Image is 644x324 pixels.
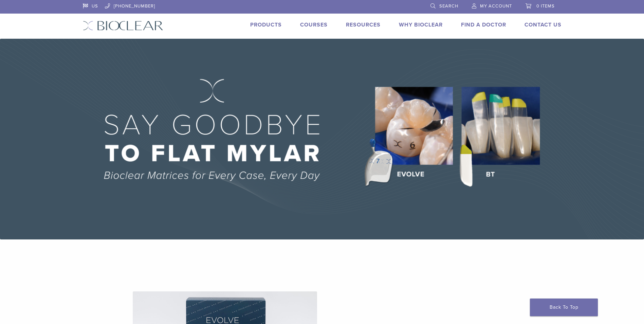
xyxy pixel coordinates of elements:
[83,21,163,31] img: Bioclear
[439,3,458,9] span: Search
[399,21,443,28] a: Why Bioclear
[346,21,381,28] a: Resources
[536,3,555,9] span: 0 items
[525,21,562,28] a: Contact Us
[461,21,506,28] a: Find A Doctor
[530,299,598,316] a: Back To Top
[250,21,282,28] a: Products
[480,3,512,9] span: My Account
[300,21,328,28] a: Courses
